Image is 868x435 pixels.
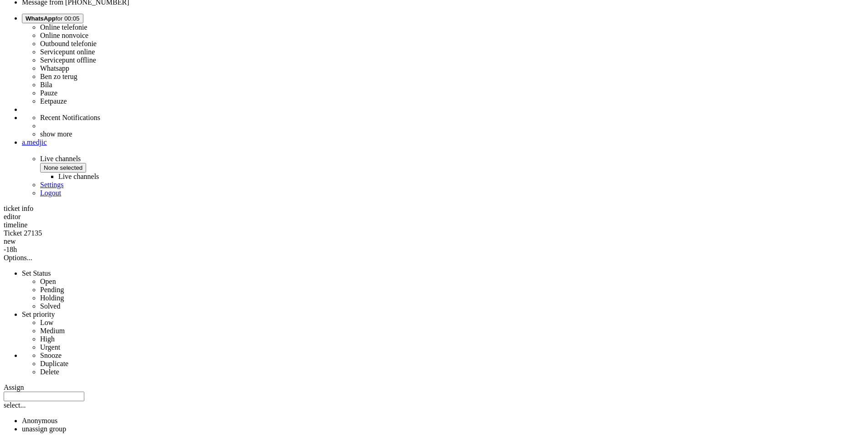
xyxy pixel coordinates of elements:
[40,286,64,293] span: Pending
[26,15,56,22] span: WhatsApp
[40,130,72,138] a: show more
[22,269,864,310] li: Set Status
[40,181,64,189] a: Settings
[4,401,864,409] div: select...
[40,23,87,31] label: Online telefonie
[40,319,53,326] span: Low
[44,164,82,171] span: None selected
[40,31,88,39] label: Online nonvoice
[40,56,96,64] label: Servicepunt offline
[4,4,133,20] body: Rich Text Area. Press ALT-0 for help.
[22,425,864,433] li: unassign group
[22,417,57,425] span: Anonymous
[22,14,83,23] button: WhatsAppfor 00:05
[4,392,864,433] div: Assign Group
[40,368,864,376] li: Delete
[40,286,864,294] li: Pending
[22,417,864,425] li: Anonymous
[22,310,55,318] span: Set priority
[22,319,864,351] ul: Set priority
[40,327,65,335] span: Medium
[22,138,864,147] a: a.medjic
[26,15,80,22] span: for 00:05
[4,204,864,213] div: ticket info
[40,351,62,359] span: Snooze
[40,73,77,80] label: Ben zo terug
[4,221,864,229] div: timeline
[22,269,51,277] span: Set Status
[58,173,99,180] label: Live channels
[40,294,864,302] li: Holding
[40,189,61,197] a: Logout
[4,213,864,221] div: editor
[40,81,52,89] label: Bila
[4,383,864,392] div: Assign
[40,89,57,97] label: Pauze
[40,368,59,376] span: Delete
[40,97,67,105] label: Eetpauze
[40,343,864,351] li: Urgent
[40,64,69,72] label: Whatsapp
[40,114,864,122] li: Recent Notifications
[4,237,864,246] div: new
[40,360,864,368] li: Duplicate
[40,40,97,47] label: Outbound telefonie
[22,310,864,351] li: Set priority
[40,278,864,286] li: Open
[40,351,864,360] li: Snooze
[40,155,864,181] span: Live channels
[40,360,68,367] span: Duplicate
[40,278,56,285] span: Open
[4,229,864,237] div: Ticket 27135
[40,343,60,351] span: Urgent
[22,278,864,310] ul: Set Status
[4,246,864,254] div: -18h
[40,294,64,302] span: Holding
[40,48,95,56] label: Servicepunt online
[40,327,864,335] li: Medium
[40,319,864,327] li: Low
[40,335,864,343] li: High
[22,425,66,433] span: unassign group
[22,14,864,105] li: WhatsAppfor 00:05 Online telefonieOnline nonvoiceOutbound telefonieServicepunt onlineServicepunt ...
[40,163,86,173] button: None selected
[40,302,60,310] span: Solved
[4,254,864,262] div: Options...
[40,335,55,343] span: High
[40,302,864,310] li: Solved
